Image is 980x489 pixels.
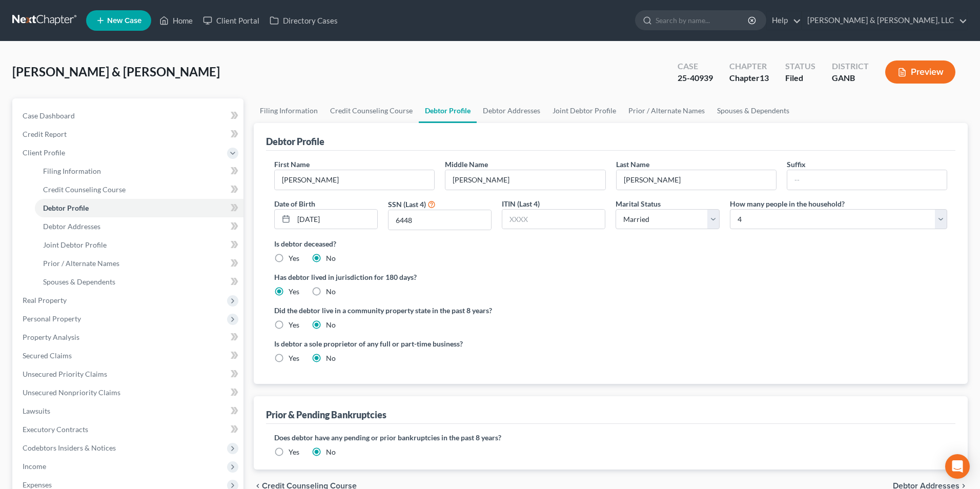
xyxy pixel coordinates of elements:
[289,353,299,363] label: Yes
[616,198,661,209] label: Marital Status
[787,159,806,170] label: Suffix
[785,60,815,72] div: Status
[802,11,967,30] a: [PERSON_NAME] & [PERSON_NAME], LLC
[14,383,243,402] a: Unsecured Nonpriority Claims
[678,60,713,72] div: Case
[289,287,299,297] label: Yes
[23,462,46,471] span: Income
[274,338,606,349] label: Is debtor a sole proprietor of any full or part-time business?
[23,130,67,138] span: Credit Report
[787,170,947,190] input: --
[326,353,336,363] label: No
[23,351,72,360] span: Secured Claims
[289,253,299,263] label: Yes
[23,370,107,378] span: Unsecured Priority Claims
[477,98,546,123] a: Debtor Addresses
[945,454,970,479] div: Open Intercom Messenger
[23,111,75,120] span: Case Dashboard
[35,217,243,236] a: Debtor Addresses
[767,11,801,30] a: Help
[43,185,126,194] span: Credit Counseling Course
[785,72,815,84] div: Filed
[198,11,264,30] a: Client Portal
[43,203,89,212] span: Debtor Profile
[616,159,649,170] label: Last Name
[14,420,243,439] a: Executory Contracts
[502,210,605,229] input: XXXX
[388,199,426,210] label: SSN (Last 4)
[154,11,198,30] a: Home
[730,198,845,209] label: How many people in the household?
[289,447,299,457] label: Yes
[326,287,336,297] label: No
[254,98,324,123] a: Filing Information
[678,72,713,84] div: 25-40939
[546,98,622,123] a: Joint Debtor Profile
[274,305,947,316] label: Did the debtor live in a community property state in the past 8 years?
[14,347,243,365] a: Secured Claims
[289,320,299,330] label: Yes
[107,17,141,25] span: New Case
[43,259,119,268] span: Prior / Alternate Names
[12,64,220,79] span: [PERSON_NAME] & [PERSON_NAME]
[502,198,540,209] label: ITIN (Last 4)
[43,222,100,231] span: Debtor Addresses
[275,170,434,190] input: --
[266,135,324,148] div: Debtor Profile
[445,170,605,190] input: M.I
[23,333,79,341] span: Property Analysis
[14,125,243,144] a: Credit Report
[711,98,795,123] a: Spouses & Dependents
[14,107,243,125] a: Case Dashboard
[885,60,955,84] button: Preview
[326,320,336,330] label: No
[274,432,947,443] label: Does debtor have any pending or prior bankruptcies in the past 8 years?
[274,198,315,209] label: Date of Birth
[43,277,115,286] span: Spouses & Dependents
[760,73,769,83] span: 13
[35,254,243,273] a: Prior / Alternate Names
[23,314,81,323] span: Personal Property
[35,162,243,180] a: Filing Information
[274,159,310,170] label: First Name
[14,328,243,347] a: Property Analysis
[23,425,88,434] span: Executory Contracts
[35,180,243,199] a: Credit Counseling Course
[274,272,947,282] label: Has debtor lived in jurisdiction for 180 days?
[389,210,491,230] input: XXXX
[274,238,947,249] label: Is debtor deceased?
[266,409,386,421] div: Prior & Pending Bankruptcies
[14,402,243,420] a: Lawsuits
[617,170,776,190] input: --
[23,480,52,489] span: Expenses
[832,60,869,72] div: District
[35,199,243,217] a: Debtor Profile
[23,406,50,415] span: Lawsuits
[23,148,65,157] span: Client Profile
[326,447,336,457] label: No
[326,253,336,263] label: No
[622,98,711,123] a: Prior / Alternate Names
[23,296,67,304] span: Real Property
[264,11,343,30] a: Directory Cases
[35,273,243,291] a: Spouses & Dependents
[729,72,769,84] div: Chapter
[43,240,107,249] span: Joint Debtor Profile
[294,210,377,229] input: MM/DD/YYYY
[23,388,120,397] span: Unsecured Nonpriority Claims
[445,159,488,170] label: Middle Name
[729,60,769,72] div: Chapter
[23,443,116,452] span: Codebtors Insiders & Notices
[832,72,869,84] div: GANB
[43,167,101,175] span: Filing Information
[656,11,749,30] input: Search by name...
[35,236,243,254] a: Joint Debtor Profile
[14,365,243,383] a: Unsecured Priority Claims
[419,98,477,123] a: Debtor Profile
[324,98,419,123] a: Credit Counseling Course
